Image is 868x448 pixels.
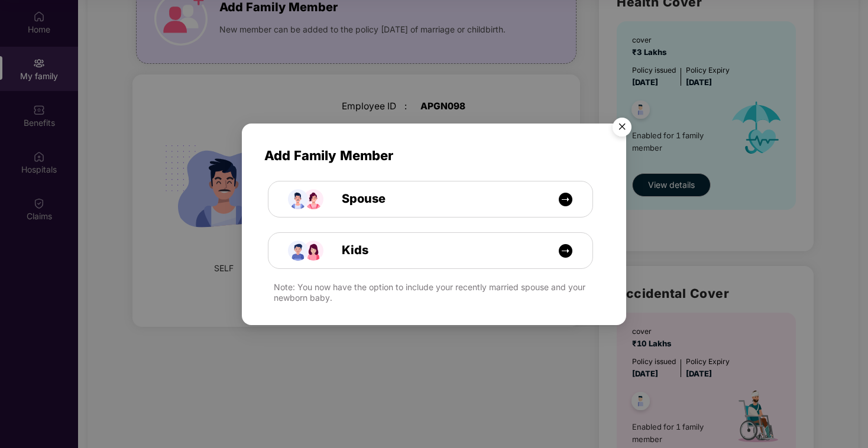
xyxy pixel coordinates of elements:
[288,181,323,217] img: icon
[605,112,637,144] button: Close
[558,192,573,207] img: icon
[315,241,368,259] span: Kids
[288,233,323,268] img: icon
[558,244,573,258] img: icon
[315,190,386,208] span: Spouse
[274,282,604,303] div: Note: You now have the option to include your recently married spouse and your newborn baby.
[264,145,604,166] span: Add Family Member
[605,112,639,145] img: svg+xml;base64,PHN2ZyB4bWxucz0iaHR0cDovL3d3dy53My5vcmcvMjAwMC9zdmciIHdpZHRoPSI1NiIgaGVpZ2h0PSI1Ni...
